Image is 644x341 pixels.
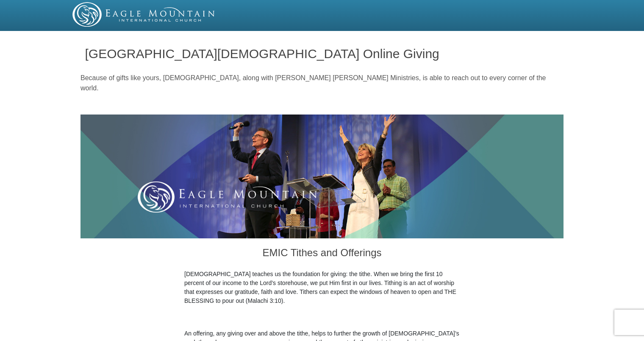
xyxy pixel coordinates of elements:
[80,73,563,93] p: Because of gifts like yours, [DEMOGRAPHIC_DATA], along with [PERSON_NAME] [PERSON_NAME] Ministrie...
[72,2,216,27] img: EMIC
[184,270,460,305] p: [DEMOGRAPHIC_DATA] teaches us the foundation for giving: the tithe. When we bring the first 10 pe...
[85,47,559,61] h1: [GEOGRAPHIC_DATA][DEMOGRAPHIC_DATA] Online Giving
[184,238,460,270] h3: EMIC Tithes and Offerings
